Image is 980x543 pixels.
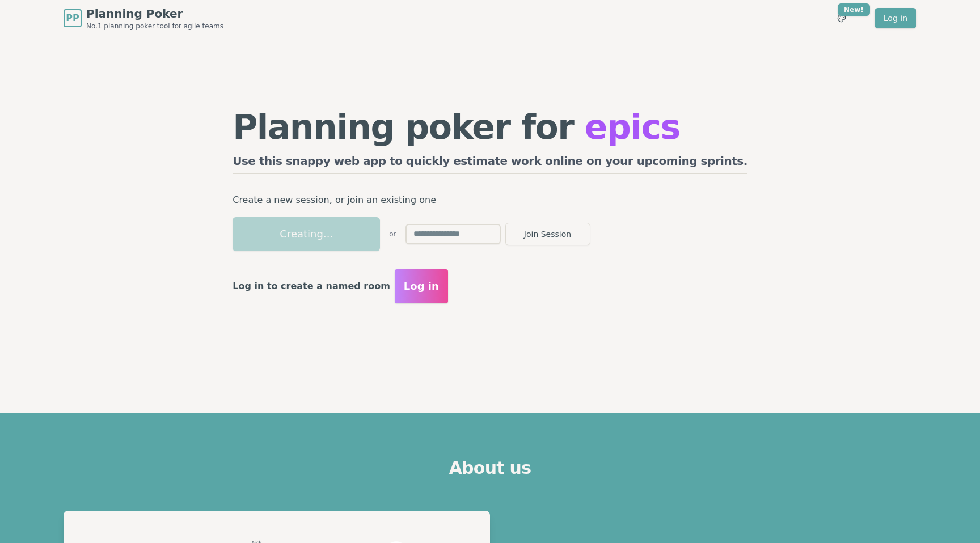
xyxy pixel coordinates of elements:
span: Log in [404,278,439,294]
div: New! [838,3,870,16]
span: No.1 planning poker tool for agile teams [86,22,223,31]
a: PPPlanning PokerNo.1 planning poker tool for agile teams [64,6,223,31]
span: PP [66,11,79,25]
p: Log in to create a named room [233,278,390,294]
span: or [389,230,396,239]
p: Create a new session, or join an existing one [233,192,747,208]
span: epics [585,107,680,147]
a: Log in [875,8,916,28]
button: Join Session [505,223,590,245]
h1: Planning poker for [233,110,747,144]
h2: About us [64,458,916,483]
button: New! [831,8,852,28]
span: Planning Poker [86,6,223,22]
h2: Use this snappy web app to quickly estimate work online on your upcoming sprints. [233,153,747,174]
button: Log in [395,269,448,303]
